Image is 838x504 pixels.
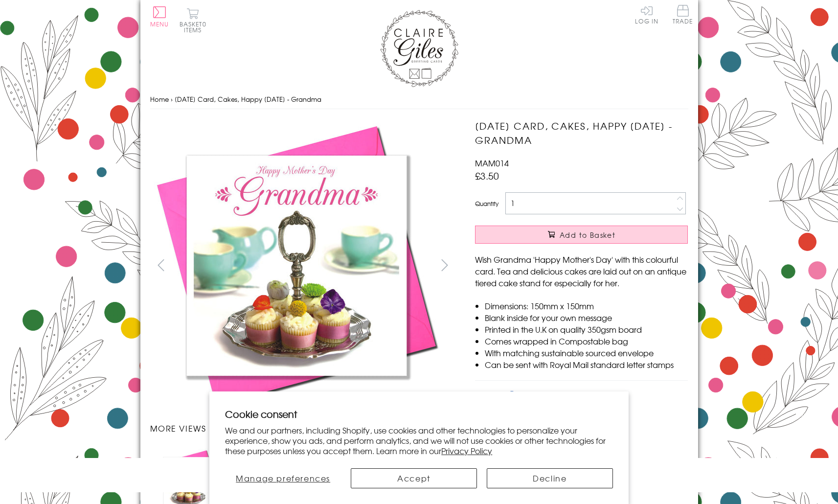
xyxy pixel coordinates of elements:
[475,119,688,147] h1: [DATE] Card, Cakes, Happy [DATE] - Grandma
[485,312,688,323] li: Blank inside for your own message
[225,407,613,421] h2: Cookie consent
[475,169,499,183] span: £3.50
[475,226,688,244] button: Add to Basket
[475,199,498,208] label: Quantity
[184,20,206,34] span: 0 items
[485,300,688,312] li: Dimensions: 150mm x 150mm
[175,94,321,104] span: [DATE] Card, Cakes, Happy [DATE] - Grandma
[485,347,688,359] li: With matching sustainable sourced envelope
[487,468,613,488] button: Decline
[225,468,341,488] button: Manage preferences
[150,254,172,276] button: prev
[150,119,444,412] img: Mother's Day Card, Cakes, Happy Mother's Day - Grandma
[673,5,693,24] span: Trade
[475,157,509,169] span: MAM014
[635,5,658,24] a: Log In
[150,20,169,28] span: Menu
[560,230,615,240] span: Add to Basket
[485,335,688,347] li: Comes wrapped in Compostable bag
[673,5,693,26] a: Trade
[441,445,492,457] a: Privacy Policy
[351,468,477,488] button: Accept
[150,422,456,434] h3: More views
[380,10,458,87] img: Claire Giles Greetings Cards
[236,472,330,484] span: Manage preferences
[433,254,455,276] button: next
[150,90,688,110] nav: breadcrumbs
[225,425,613,456] p: We and our partners, including Shopify, use cookies and other technologies to personalize your ex...
[485,323,688,335] li: Printed in the U.K on quality 350gsm board
[150,6,169,27] button: Menu
[171,94,173,104] span: ›
[475,253,688,289] p: Wish Grandma 'Happy Mother's Day' with this colourful card. Tea and delicious cakes are laid out ...
[150,94,169,104] a: Home
[485,359,688,370] li: Can be sent with Royal Mail standard letter stamps
[180,8,206,33] button: Basket0 items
